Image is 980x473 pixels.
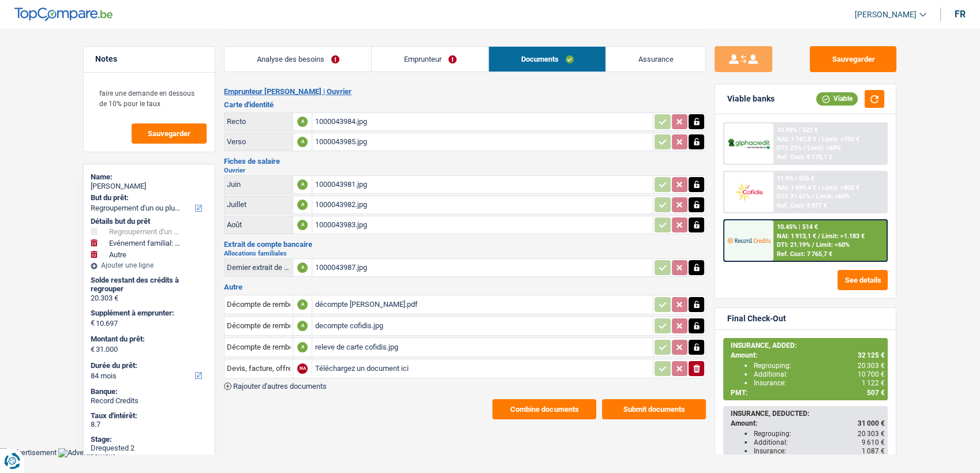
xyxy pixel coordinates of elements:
div: 10.99% | 522 € [777,126,818,134]
span: / [812,241,814,249]
div: Regrouping: [753,362,884,370]
h5: Notes [95,54,203,64]
span: 10 700 € [857,370,884,378]
span: / [818,184,820,192]
div: Ajouter une ligne [91,261,208,269]
div: Record Credits [91,396,208,406]
h2: Emprunteur [PERSON_NAME] | Ouvrier [224,87,706,96]
span: 507 € [866,389,884,397]
span: DTI: 31.61% [777,193,810,200]
div: A [297,321,308,331]
div: Stage: [91,435,208,444]
button: Combine documents [492,399,596,419]
div: releve de carte cofidis.jpg [315,339,650,356]
div: 1000043984.jpg [315,113,650,130]
div: 1000043982.jpg [315,196,650,213]
span: NAI: 1 913,1 € [777,232,816,240]
img: Record Credits [727,230,770,251]
div: Insurance: [753,379,884,387]
span: DTI: 21.19% [777,241,810,249]
a: [PERSON_NAME] [846,5,926,24]
span: 31 000 € [857,419,884,427]
span: / [803,144,806,152]
img: Advertisement [58,448,115,457]
div: Insurance: [753,447,884,455]
div: A [297,179,308,190]
div: 8.7 [91,420,208,429]
span: NAI: 1 747,8 € [777,136,816,143]
span: / [818,232,820,240]
div: Dernier extrait de compte pour vos allocations familiales [227,263,290,272]
span: 9 610 € [861,438,884,446]
label: Montant du prêt: [91,335,205,344]
a: Emprunteur [372,47,488,72]
span: / [818,136,820,143]
span: 1 122 € [861,379,884,387]
button: Rajouter d'autres documents [224,382,327,390]
div: Verso [227,137,290,146]
span: Limit: <60% [816,241,850,249]
div: A [297,117,308,127]
img: TopCompare Logo [14,7,113,21]
span: Limit: >1.183 € [822,232,865,240]
button: Submit documents [602,399,706,419]
img: AlphaCredit [727,137,770,151]
span: / [812,193,814,200]
img: Cofidis [727,181,770,202]
button: See details [837,270,888,290]
div: Drequested 2 [91,444,208,453]
div: Détails but du prêt [91,217,208,226]
span: € [91,345,95,354]
div: Amount: [730,351,884,359]
div: A [297,220,308,230]
div: Recto [227,117,290,126]
div: A [297,262,308,273]
a: Assurance [606,47,705,72]
span: 1 087 € [861,447,884,455]
div: A [297,137,308,147]
div: Amount: [730,419,884,427]
span: 32 125 € [857,351,884,359]
span: Rajouter d'autres documents [233,382,327,390]
span: 20 303 € [857,362,884,370]
span: DTI: 23% [777,144,802,152]
div: Taux d'intérêt: [91,411,208,421]
h3: Carte d'identité [224,101,706,108]
span: NAI: 1 699,4 € [777,184,816,192]
span: Sauvegarder [148,130,190,137]
div: 1000043983.jpg [315,216,650,234]
div: Ref. Cost: 8 877 € [777,202,827,209]
div: Final Check-Out [727,314,786,324]
div: 11.9% | 536 € [777,175,814,182]
div: decompte cofidis.jpg [315,317,650,335]
div: INSURANCE, ADDED: [730,341,884,350]
div: Viable banks [727,94,774,104]
h3: Autre [224,283,706,291]
div: Name: [91,172,208,182]
div: INSURANCE, DEDUCTED: [730,410,884,418]
span: Limit: >750 € [822,136,859,143]
label: But du prêt: [91,193,205,202]
div: 1000043987.jpg [315,259,650,276]
div: [PERSON_NAME] [91,182,208,191]
button: Sauvegarder [810,46,896,72]
div: 1000043981.jpg [315,176,650,193]
span: 20 303 € [857,430,884,438]
div: fr [955,9,966,20]
h3: Fiches de salaire [224,157,706,165]
span: [PERSON_NAME] [855,10,917,20]
div: Viable [816,92,858,105]
div: Août [227,220,290,229]
div: A [297,200,308,210]
div: A [297,299,308,310]
a: Documents [489,47,605,72]
label: Supplément à emprunter: [91,309,205,318]
h2: Allocations familiales [224,250,706,257]
div: 10.45% | 514 € [777,223,818,231]
span: Limit: <60% [807,144,841,152]
div: 1000043985.jpg [315,133,650,151]
div: Juillet [227,200,290,209]
span: Limit: <60% [816,193,850,200]
div: Solde restant des crédits à regrouper [91,276,208,294]
div: NA [297,363,308,374]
